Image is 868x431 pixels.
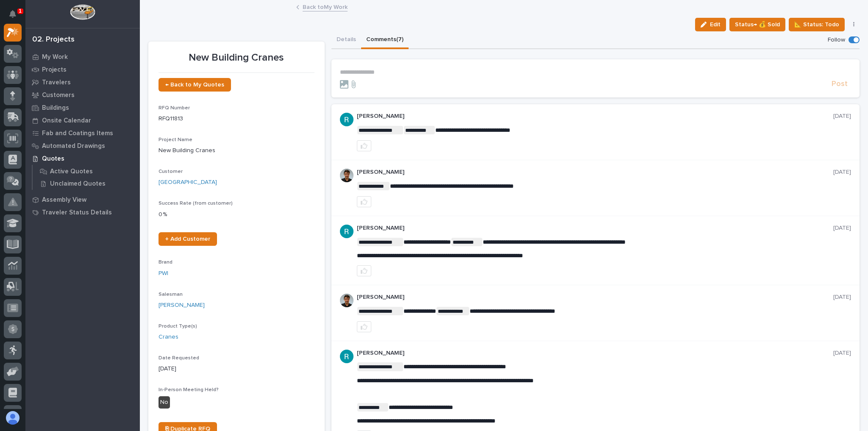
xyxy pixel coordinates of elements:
span: Salesman [159,292,183,297]
span: Edit [710,21,721,28]
a: Travelers [25,76,140,89]
button: users-avatar [4,409,22,427]
p: New Building Cranes [159,146,314,155]
img: ACg8ocLIQ8uTLu8xwXPI_zF_j4cWilWA_If5Zu0E3tOGGkFk=s96-c [340,225,353,238]
button: like this post [357,140,371,151]
a: Customers [25,89,140,101]
p: [DATE] [159,364,314,373]
p: [PERSON_NAME] [357,225,834,232]
p: New Building Cranes [159,52,314,64]
div: 02. Projects [32,35,75,44]
a: Unclaimed Quotes [33,178,140,189]
p: My Work [42,53,68,61]
span: Customer [159,169,183,174]
p: RFQ11813 [159,114,314,123]
p: [DATE] [833,169,851,176]
p: Quotes [42,155,64,163]
button: Comments (7) [361,31,409,49]
span: + Add Customer [165,236,210,242]
p: [PERSON_NAME] [357,294,834,301]
span: Success Rate (from customer) [159,201,233,206]
span: Status→ 💰 Sold [735,19,780,30]
p: Travelers [42,79,71,86]
p: Active Quotes [50,168,93,175]
p: 0 % [159,210,314,219]
p: [PERSON_NAME] [357,350,834,357]
img: ACg8ocLIQ8uTLu8xwXPI_zF_j4cWilWA_If5Zu0E3tOGGkFk=s96-c [340,350,353,363]
p: Projects [42,66,67,74]
button: 📐 Status: Todo [789,18,845,31]
a: Quotes [25,152,140,165]
a: ← Back to My Quotes [159,78,231,92]
a: Active Quotes [33,165,140,177]
p: Follow [828,36,845,44]
a: My Work [25,50,140,63]
a: Projects [25,63,140,76]
div: Notifications1 [11,10,22,24]
span: Post [832,79,848,89]
a: Back toMy Work [303,2,348,11]
p: Automated Drawings [42,142,105,150]
a: [PERSON_NAME] [159,301,205,310]
span: 📐 Status: Todo [794,19,839,30]
button: like this post [357,196,371,207]
img: AOh14Gjx62Rlbesu-yIIyH4c_jqdfkUZL5_Os84z4H1p=s96-c [340,294,353,307]
p: Fab and Coatings Items [42,130,113,137]
img: Workspace Logo [70,4,95,20]
span: In-Person Meeting Held? [159,387,219,392]
span: ← Back to My Quotes [165,82,224,88]
button: Post [828,79,851,89]
p: Unclaimed Quotes [50,180,106,188]
button: Edit [695,18,726,31]
p: [PERSON_NAME] [357,169,834,176]
p: [DATE] [833,294,851,301]
p: [DATE] [833,113,851,120]
p: Traveler Status Details [42,209,112,217]
a: Fab and Coatings Items [25,127,140,139]
span: Project Name [159,137,192,142]
p: Customers [42,92,75,99]
p: 1 [19,8,22,14]
a: Cranes [159,333,178,342]
span: Product Type(s) [159,324,197,329]
a: PWI [159,269,168,278]
span: Brand [159,260,172,265]
p: Buildings [42,104,69,112]
p: Onsite Calendar [42,117,91,125]
a: Traveler Status Details [25,206,140,219]
img: AOh14Gjx62Rlbesu-yIIyH4c_jqdfkUZL5_Os84z4H1p=s96-c [340,169,353,182]
a: + Add Customer [159,232,217,246]
button: like this post [357,265,371,276]
button: Status→ 💰 Sold [729,18,785,31]
a: Automated Drawings [25,139,140,152]
button: Notifications [4,5,22,23]
a: [GEOGRAPHIC_DATA] [159,178,217,187]
p: Assembly View [42,196,86,204]
span: Date Requested [159,356,199,361]
span: RFQ Number [159,106,190,111]
button: like this post [357,321,371,332]
p: [DATE] [833,225,851,232]
img: ACg8ocLIQ8uTLu8xwXPI_zF_j4cWilWA_If5Zu0E3tOGGkFk=s96-c [340,113,353,126]
a: Onsite Calendar [25,114,140,127]
button: Details [331,31,361,49]
p: [DATE] [833,350,851,357]
a: Assembly View [25,193,140,206]
a: Buildings [25,101,140,114]
p: [PERSON_NAME] [357,113,834,120]
div: No [159,396,170,409]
